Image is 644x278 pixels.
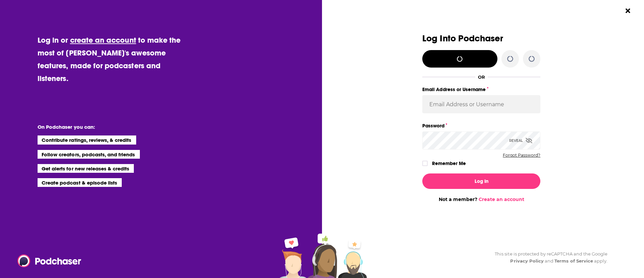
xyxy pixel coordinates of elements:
button: Close Button [622,4,634,17]
a: Privacy Policy [510,258,544,264]
div: This site is protected by reCAPTCHA and the Google and apply. [489,250,607,265]
img: Podchaser - Follow, Share and Rate Podcasts [17,254,82,267]
input: Email Address or Username [422,95,540,113]
li: Create podcast & episode lists [38,178,122,187]
label: Remember Me [432,159,466,168]
h3: Log Into Podchaser [422,34,540,43]
li: On Podchaser you can: [38,124,172,130]
button: Forgot Password? [503,153,540,158]
li: Get alerts for new releases & credits [38,164,134,173]
div: Reveal [509,131,532,150]
label: Password [422,121,540,130]
button: Log In [422,173,540,189]
a: Terms of Service [554,258,593,264]
a: Create an account [479,196,524,202]
a: create an account [70,35,136,45]
div: OR [478,74,485,80]
li: Follow creators, podcasts, and friends [38,150,140,159]
div: Not a member? [422,196,540,202]
label: Email Address or Username [422,85,540,94]
li: Contribute ratings, reviews, & credits [38,135,136,144]
a: Podchaser - Follow, Share and Rate Podcasts [17,254,76,267]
